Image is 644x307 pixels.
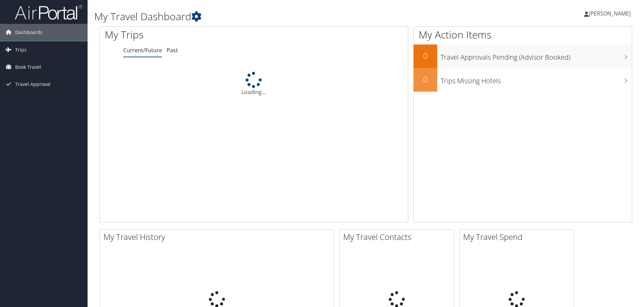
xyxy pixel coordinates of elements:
[15,76,51,93] span: Travel Approval
[15,24,42,41] span: Dashboards
[441,73,632,86] h3: Trips Missing Hotels
[15,41,27,58] span: Trips
[414,50,437,61] h2: 0
[94,9,456,24] h1: My Travel Dashboard
[103,231,333,243] h2: My Travel History
[105,28,275,42] h1: My Trips
[414,68,632,92] a: 0Trips Missing Hotels
[100,72,408,96] div: Loading...
[441,49,632,62] h3: Travel Approvals Pending (Advisor Booked)
[414,44,632,68] a: 0Travel Approvals Pending (Advisor Booked)
[15,59,41,75] span: Book Travel
[15,4,82,20] img: airportal-logo.png
[589,10,631,17] span: [PERSON_NAME]
[414,73,437,85] h2: 0
[123,47,162,54] a: Current/Future
[414,28,632,42] h1: My Action Items
[167,47,178,54] a: Past
[463,231,574,243] h2: My Travel Spend
[584,3,637,24] a: [PERSON_NAME]
[343,231,454,243] h2: My Travel Contacts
